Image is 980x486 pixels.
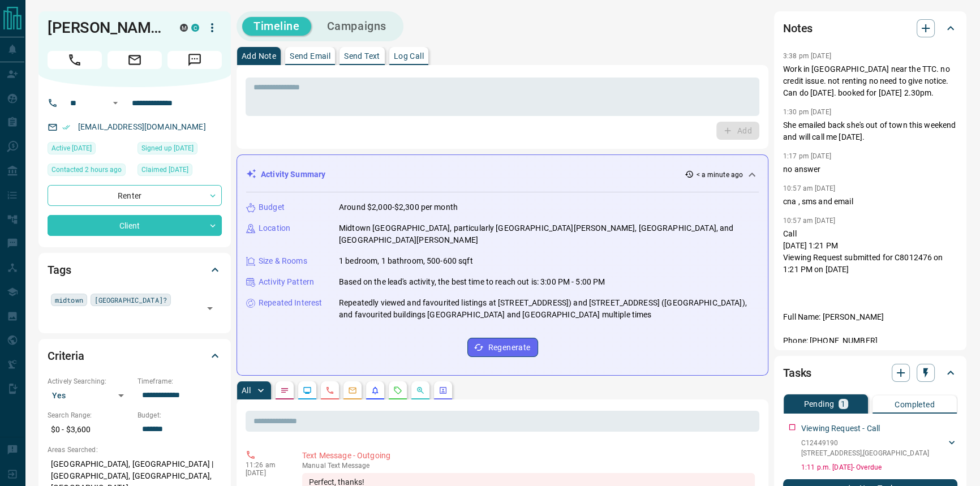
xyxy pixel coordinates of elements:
[783,364,811,382] h2: Tasks
[191,24,199,32] div: condos.ca
[48,19,163,37] h1: [PERSON_NAME]
[242,52,276,60] p: Add Note
[303,386,312,395] svg: Lead Browsing Activity
[261,169,325,180] p: Activity Summary
[783,217,835,225] p: 10:57 am [DATE]
[801,438,929,448] p: C12449190
[242,386,251,394] p: All
[259,276,314,288] p: Activity Pattern
[316,17,398,36] button: Campaigns
[416,386,425,395] svg: Opportunities
[108,51,162,69] span: Email
[371,386,380,395] svg: Listing Alerts
[783,164,957,175] p: no answer
[895,401,935,408] p: Completed
[348,386,357,395] svg: Emails
[94,294,167,306] span: [GEOGRAPHIC_DATA]?
[394,52,424,60] p: Log Call
[801,448,929,458] p: [STREET_ADDRESS] , [GEOGRAPHIC_DATA]
[55,294,83,306] span: midtown
[783,63,957,99] p: Work in [GEOGRAPHIC_DATA] near the TTC. no credit issue. not renting no need to give notice. Can ...
[801,462,957,472] p: 1:11 p.m. [DATE] - Overdue
[202,300,218,316] button: Open
[137,376,222,386] p: Timeframe:
[339,255,473,267] p: 1 bedroom, 1 bathroom, 500-600 sqft
[783,19,813,37] h2: Notes
[803,400,834,408] p: Pending
[141,143,194,154] span: Signed up [DATE]
[259,201,285,213] p: Budget
[393,386,402,395] svg: Requests
[259,222,290,234] p: Location
[439,386,448,395] svg: Agent Actions
[48,386,132,405] div: Yes
[48,347,84,365] h2: Criteria
[48,342,222,369] div: Criteria
[302,450,755,462] p: Text Message - Outgoing
[783,52,831,60] p: 3:38 pm [DATE]
[325,386,334,395] svg: Calls
[783,228,957,371] p: Call [DATE] 1:21 PM Viewing Request submitted for C8012476 on 1:21 PM on [DATE] Full Name: [PERSO...
[137,142,222,158] div: Mon Jul 06 2020
[783,184,835,192] p: 10:57 am [DATE]
[48,142,132,158] div: Sat Oct 11 2025
[290,52,330,60] p: Send Email
[48,256,222,283] div: Tags
[801,423,880,435] p: Viewing Request - Call
[696,170,743,180] p: < a minute ago
[51,164,122,175] span: Contacted 2 hours ago
[246,469,285,477] p: [DATE]
[339,222,759,246] p: Midtown [GEOGRAPHIC_DATA], particularly [GEOGRAPHIC_DATA][PERSON_NAME], [GEOGRAPHIC_DATA], and [G...
[783,108,831,116] p: 1:30 pm [DATE]
[280,386,289,395] svg: Notes
[783,15,957,42] div: Notes
[339,297,759,321] p: Repeatedly viewed and favourited listings at [STREET_ADDRESS]) and [STREET_ADDRESS] ([GEOGRAPHIC_...
[783,152,831,160] p: 1:17 pm [DATE]
[48,51,102,69] span: Call
[302,462,755,470] p: Text Message
[137,410,222,420] p: Budget:
[246,164,759,185] div: Activity Summary< a minute ago
[801,436,957,461] div: C12449190[STREET_ADDRESS],[GEOGRAPHIC_DATA]
[78,122,206,131] a: [EMAIL_ADDRESS][DOMAIN_NAME]
[467,338,538,357] button: Regenerate
[141,164,188,175] span: Claimed [DATE]
[109,96,122,110] button: Open
[48,185,222,206] div: Renter
[62,123,70,131] svg: Email Verified
[48,215,222,236] div: Client
[48,445,222,455] p: Areas Searched:
[48,420,132,439] p: $0 - $3,600
[783,119,957,143] p: She emailed back she's out of town this weekend and will call me [DATE].
[259,255,307,267] p: Size & Rooms
[259,297,322,309] p: Repeated Interest
[167,51,222,69] span: Message
[48,261,71,279] h2: Tags
[783,359,957,386] div: Tasks
[339,201,458,213] p: Around $2,000-$2,300 per month
[302,462,326,470] span: manual
[180,24,188,32] div: mrloft.ca
[48,410,132,420] p: Search Range:
[242,17,311,36] button: Timeline
[137,164,222,179] div: Thu Mar 20 2025
[841,400,845,408] p: 1
[48,376,132,386] p: Actively Searching:
[51,143,92,154] span: Active [DATE]
[344,52,380,60] p: Send Text
[48,164,132,179] div: Tue Oct 14 2025
[339,276,605,288] p: Based on the lead's activity, the best time to reach out is: 3:00 PM - 5:00 PM
[246,461,285,469] p: 11:26 am
[783,196,957,208] p: cna , sms and email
